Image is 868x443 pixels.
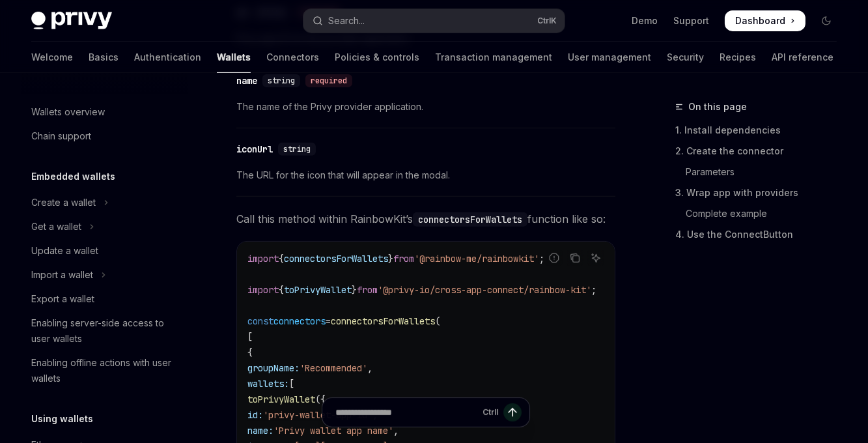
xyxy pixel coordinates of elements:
span: Call this method within RainbowKit’s function like so: [236,210,615,228]
a: Wallets [217,42,251,73]
a: Export a wallet [21,287,188,311]
div: Import a wallet [31,267,93,283]
a: User management [568,42,651,73]
h5: Using wallets [31,411,93,427]
a: Recipes [720,42,756,73]
span: connectorsForWallets [331,315,435,327]
a: Welcome [31,42,73,73]
span: { [279,284,284,296]
a: Basics [89,42,119,73]
span: toPrivyWallet [284,284,352,296]
span: } [388,253,393,264]
span: [ [289,378,294,390]
img: dark logo [31,12,112,30]
span: , [367,362,372,374]
a: Support [673,14,709,27]
a: Authentication [134,42,201,73]
span: ; [591,284,596,296]
button: Toggle dark mode [816,10,837,31]
div: Search... [328,13,365,29]
span: { [247,347,253,358]
span: import [247,253,279,264]
a: Demo [632,14,658,27]
span: [ [247,331,253,343]
a: Transaction management [435,42,552,73]
span: Ctrl K [537,16,557,26]
span: wallets: [247,378,289,390]
a: Enabling offline actions with user wallets [21,351,188,390]
div: Update a wallet [31,243,98,259]
button: Report incorrect code [546,250,563,266]
span: import [247,284,279,296]
span: string [268,76,295,86]
span: const [247,315,273,327]
div: Chain support [31,128,91,144]
div: Get a wallet [31,219,81,235]
div: Wallets overview [31,104,105,120]
div: Create a wallet [31,195,96,210]
span: '@rainbow-me/rainbowkit' [414,253,539,264]
span: { [279,253,284,264]
button: Send message [503,403,522,422]
button: Toggle Create a wallet section [21,191,188,214]
span: toPrivyWallet [247,393,315,405]
a: Enabling server-side access to user wallets [21,311,188,350]
span: ( [435,315,440,327]
span: = [326,315,331,327]
a: 3. Wrap app with providers [675,182,847,203]
span: } [352,284,357,296]
h5: Embedded wallets [31,169,115,184]
button: Open search [303,9,565,33]
span: The URL for the icon that will appear in the modal. [236,167,615,183]
span: groupName: [247,362,300,374]
div: Enabling offline actions with user wallets [31,355,180,386]
span: connectors [273,315,326,327]
a: Wallets overview [21,100,188,124]
input: Ask a question... [335,398,477,427]
div: Enabling server-side access to user wallets [31,315,180,347]
a: Policies & controls [335,42,419,73]
span: string [283,144,311,154]
a: Dashboard [725,10,805,31]
a: 2. Create the connector [675,141,847,162]
span: The name of the Privy provider application. [236,99,615,115]
a: 1. Install dependencies [675,120,847,141]
a: API reference [772,42,833,73]
span: connectorsForWallets [284,253,388,264]
span: Dashboard [735,14,785,27]
a: Complete example [675,203,847,224]
button: Copy the contents from the code block [567,250,583,266]
a: Connectors [266,42,319,73]
span: '@privy-io/cross-app-connect/rainbow-kit' [378,284,591,296]
span: On this page [688,99,747,115]
button: Ask AI [587,250,604,266]
span: 'Recommended' [300,362,367,374]
span: ; [539,253,544,264]
a: Security [667,42,704,73]
code: connectorsForWallets [413,212,527,227]
div: iconUrl [236,143,273,156]
span: from [393,253,414,264]
div: name [236,74,257,87]
span: ({ [315,393,326,405]
button: Toggle Import a wallet section [21,263,188,287]
a: Chain support [21,124,188,148]
span: from [357,284,378,296]
div: Export a wallet [31,291,94,307]
div: required [305,74,352,87]
button: Toggle Get a wallet section [21,215,188,238]
a: Parameters [675,162,847,182]
a: Update a wallet [21,239,188,263]
a: 4. Use the ConnectButton [675,224,847,245]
